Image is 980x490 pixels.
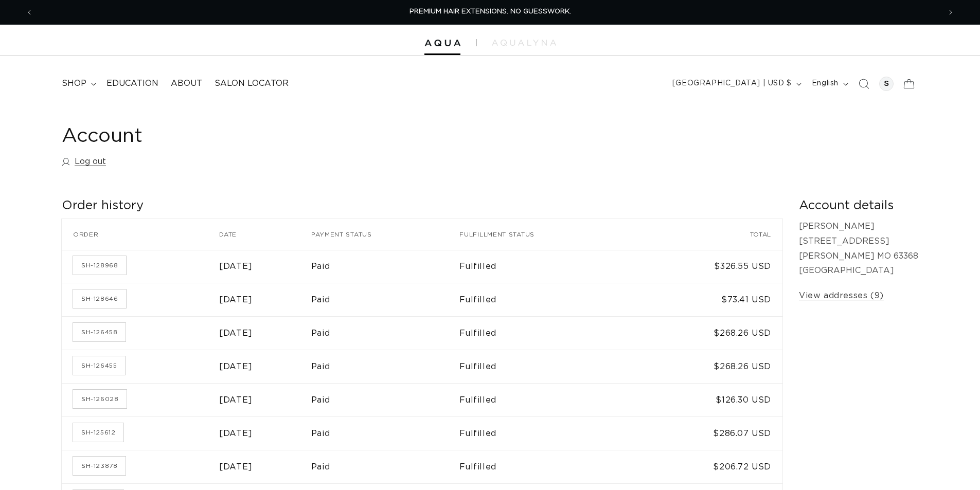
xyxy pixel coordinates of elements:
[311,383,459,416] td: Paid
[672,78,792,89] span: [GEOGRAPHIC_DATA] | USD $
[106,78,158,89] span: Education
[492,40,556,46] img: aqualyna.com
[637,350,782,383] td: $268.26 USD
[311,450,459,483] td: Paid
[459,350,637,383] td: Fulfilled
[208,72,295,95] a: Salon Locator
[62,78,86,89] span: shop
[311,283,459,316] td: Paid
[459,219,637,250] th: Fulfillment status
[73,289,126,308] a: Order number SH-128646
[311,250,459,283] td: Paid
[219,362,253,371] time: [DATE]
[219,262,253,270] time: [DATE]
[637,250,782,283] td: $326.55 USD
[799,198,918,214] h2: Account details
[219,329,253,337] time: [DATE]
[219,219,311,250] th: Date
[171,78,202,89] span: About
[799,219,918,278] p: [PERSON_NAME] [STREET_ADDRESS] [PERSON_NAME] MO 63368 [GEOGRAPHIC_DATA]
[459,383,637,416] td: Fulfilled
[806,74,852,94] button: English
[311,350,459,383] td: Paid
[215,78,289,89] span: Salon Locator
[62,154,106,169] a: Log out
[73,256,126,275] a: Order number SH-128968
[459,450,637,483] td: Fulfilled
[219,429,253,438] time: [DATE]
[165,72,208,95] a: About
[18,3,41,22] button: Previous announcement
[637,383,782,416] td: $126.30 USD
[73,423,123,442] a: Order number SH-125612
[62,124,918,149] h1: Account
[424,40,460,47] img: Aqua Hair Extensions
[62,198,782,214] h2: Order history
[62,219,219,250] th: Order
[219,463,253,471] time: [DATE]
[939,3,962,22] button: Next announcement
[459,416,637,450] td: Fulfilled
[56,72,100,95] summary: shop
[637,450,782,483] td: $206.72 USD
[100,72,165,95] a: Education
[73,390,127,408] a: Order number SH-126028
[637,416,782,450] td: $286.07 USD
[637,219,782,250] th: Total
[459,250,637,283] td: Fulfilled
[666,74,806,94] button: [GEOGRAPHIC_DATA] | USD $
[637,316,782,350] td: $268.26 USD
[812,78,839,89] span: English
[73,457,126,475] a: Order number SH-123878
[852,72,875,95] summary: Search
[73,356,125,375] a: Order number SH-126455
[409,8,571,15] span: PREMIUM HAIR EXTENSIONS. NO GUESSWORK.
[459,316,637,350] td: Fulfilled
[73,323,126,341] a: Order number SH-126458
[637,283,782,316] td: $73.41 USD
[459,283,637,316] td: Fulfilled
[219,396,253,404] time: [DATE]
[311,219,459,250] th: Payment status
[219,296,253,304] time: [DATE]
[311,316,459,350] td: Paid
[799,288,884,303] a: View addresses (9)
[311,416,459,450] td: Paid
